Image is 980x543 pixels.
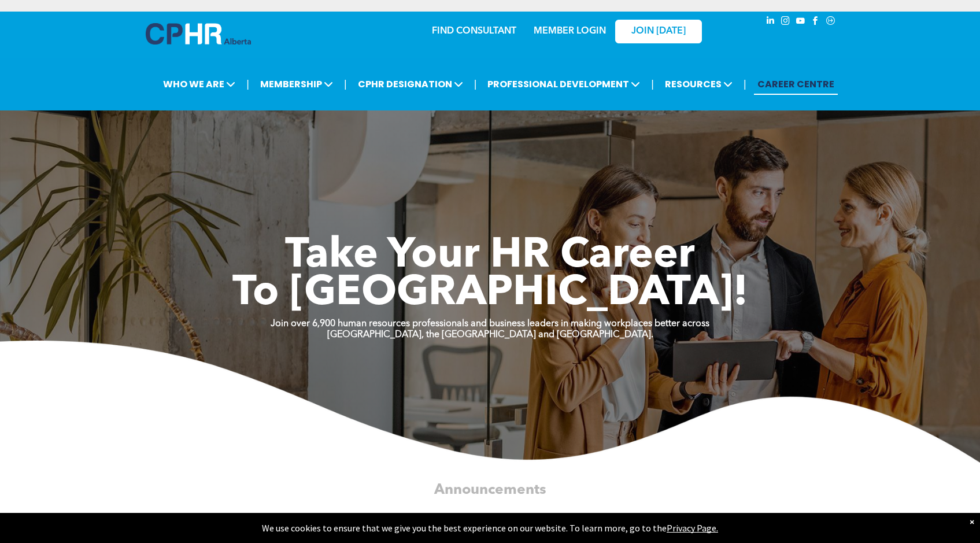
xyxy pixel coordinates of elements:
span: PROFESSIONAL DEVELOPMENT [484,73,644,95]
li: | [474,72,477,96]
li: | [744,72,746,96]
span: RESOURCES [661,73,736,95]
a: youtube [794,14,807,30]
img: A blue and white logo for cp alberta [146,23,251,45]
span: WHO WE ARE [160,73,239,95]
strong: Join over 6,900 human resources professionals and business leaders in making workplaces better ac... [271,319,709,328]
span: To [GEOGRAPHIC_DATA]! [232,273,748,315]
li: | [651,72,654,96]
span: CPHR DESIGNATION [354,73,467,95]
a: instagram [779,14,792,30]
a: facebook [809,14,822,30]
a: CAREER CENTRE [754,73,838,95]
span: Announcements [434,483,546,497]
a: JOIN [DATE] [615,20,702,43]
div: Dismiss notification [970,516,974,527]
span: MEMBERSHIP [257,73,336,95]
a: Privacy Page. [667,522,718,534]
a: linkedin [764,14,777,30]
span: JOIN [DATE] [631,26,686,37]
strong: [GEOGRAPHIC_DATA], the [GEOGRAPHIC_DATA] and [GEOGRAPHIC_DATA]. [327,330,653,339]
a: Social network [824,14,837,30]
a: MEMBER LOGIN [534,27,606,36]
li: | [344,72,347,96]
a: FIND CONSULTANT [432,27,516,36]
li: | [246,72,249,96]
span: Take Your HR Career [285,235,695,277]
